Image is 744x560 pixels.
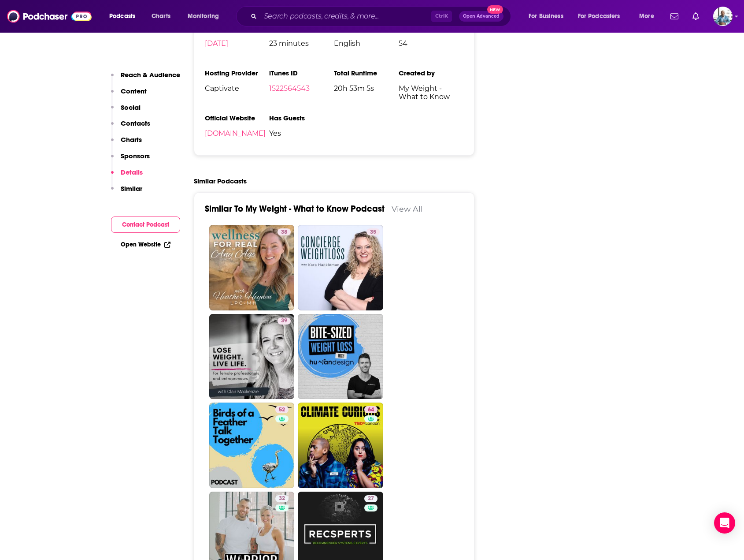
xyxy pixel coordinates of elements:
button: open menu [103,9,147,23]
a: [DATE] [205,39,228,48]
h3: Total Runtime [334,69,399,77]
a: Similar To My Weight - What to Know Podcast [205,203,385,214]
a: Charts [146,9,176,23]
p: Reach & Audience [121,71,180,79]
span: New [487,5,503,14]
span: English [334,39,399,48]
span: Yes [269,129,334,138]
a: Show notifications dropdown [689,9,703,24]
span: My Weight - What to Know [399,84,463,101]
a: 35 [298,225,383,310]
a: 39 [209,314,295,399]
button: Details [111,168,143,184]
a: 32 [275,495,289,502]
button: open menu [633,9,665,23]
span: 20h 53m 5s [334,84,399,93]
button: open menu [572,9,633,23]
button: Similar [111,184,142,201]
span: Logged in as BoldlyGo [713,7,733,26]
p: Sponsors [121,152,150,160]
a: 1522564543 [269,84,310,93]
a: 38 [278,228,291,235]
p: Details [121,168,143,176]
button: Show profile menu [713,7,733,26]
h3: iTunes ID [269,69,334,77]
img: User Profile [713,7,733,26]
span: Podcasts [109,10,135,22]
span: More [639,10,654,22]
button: Reach & Audience [111,71,180,87]
span: 39 [281,317,287,325]
button: Content [111,87,147,103]
span: 54 [399,39,463,48]
h3: Created by [399,69,463,77]
span: 27 [368,494,374,503]
button: Sponsors [111,152,150,168]
span: Charts [152,10,170,22]
span: 64 [368,406,374,414]
a: 64 [364,406,378,413]
span: Open Advanced [463,14,500,19]
a: 35 [366,228,380,235]
a: 52 [209,403,295,488]
button: Charts [111,135,142,152]
a: 64 [298,403,383,488]
button: Open AdvancedNew [459,11,503,22]
span: For Business [529,10,563,22]
div: Open Intercom Messenger [714,512,735,534]
p: Content [121,87,147,95]
button: Social [111,103,141,119]
span: 23 minutes [269,39,334,48]
span: 38 [281,228,287,237]
a: 39 [278,317,291,325]
a: Show notifications dropdown [667,9,682,24]
span: Ctrl K [431,11,452,22]
button: open menu [181,9,230,23]
a: View All [392,204,423,213]
p: Charts [121,135,142,144]
span: Monitoring [188,10,219,22]
img: Podchaser - Follow, Share and Rate Podcasts [7,8,92,25]
button: Contact Podcast [111,217,180,233]
h2: Similar Podcasts [194,177,247,185]
p: Contacts [121,119,150,127]
span: 32 [279,494,285,503]
a: 27 [364,495,378,502]
span: 52 [279,406,285,414]
h3: Official Website [205,114,270,122]
p: Similar [121,184,142,193]
a: Open Website [121,241,170,248]
p: Social [121,103,141,112]
button: Contacts [111,119,150,135]
span: 35 [370,228,376,237]
h3: Has Guests [269,114,334,122]
input: Search podcasts, credits, & more... [260,9,431,23]
h3: Hosting Provider [205,69,270,77]
a: 38 [209,225,295,310]
a: [DOMAIN_NAME] [205,129,266,138]
div: Search podcasts, credits, & more... [244,6,519,26]
span: Captivate [205,84,270,93]
a: 52 [275,406,289,413]
button: open menu [522,9,574,23]
span: For Podcasters [578,10,620,22]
